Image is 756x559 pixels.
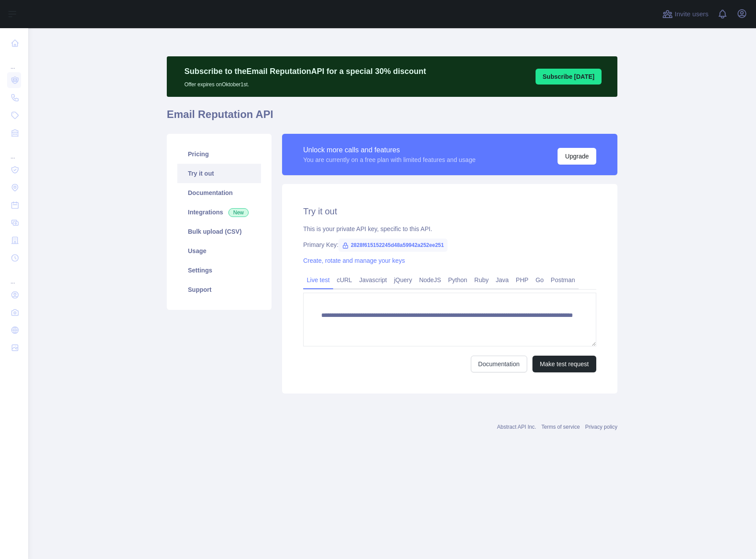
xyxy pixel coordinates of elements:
a: Try it out [177,164,261,183]
a: Terms of service [541,424,580,430]
h1: Email Reputation API [167,107,617,129]
p: Subscribe to the Email Reputation API for a special 30 % discount [184,65,426,77]
a: Go [532,273,547,287]
a: Java [492,273,513,287]
a: jQuery [390,273,415,287]
a: Abstract API Inc. [497,424,536,430]
span: 2828f615152245d48a59942a252ee251 [338,239,448,252]
a: Javascript [356,273,390,287]
a: PHP [512,273,532,287]
button: Upgrade [558,148,596,165]
a: Postman [547,273,579,287]
h2: Try it out [303,205,596,217]
a: Bulk upload (CSV) [177,222,261,241]
a: Documentation [471,356,527,372]
a: Integrations New [177,202,261,222]
button: Invite users [661,7,710,21]
div: You are currently on a free plan with limited features and usage [303,155,476,164]
div: This is your private API key, specific to this API. [303,224,596,233]
a: NodeJS [415,273,444,287]
div: ... [7,268,21,285]
div: ... [7,143,21,160]
a: Usage [177,241,261,261]
span: Invite users [675,9,708,19]
a: Ruby [471,273,492,287]
a: Pricing [177,144,261,164]
div: Unlock more calls and features [303,145,476,155]
a: Settings [177,261,261,280]
div: Primary Key: [303,240,596,249]
p: Offer expires on Oktober 1st. [184,77,426,88]
a: Create, rotate and manage your keys [303,257,405,264]
a: Documentation [177,183,261,202]
a: cURL [333,273,356,287]
div: ... [7,53,21,70]
span: New [228,208,249,217]
button: Subscribe [DATE] [536,69,602,85]
button: Make test request [532,356,596,372]
a: Live test [303,273,333,287]
a: Support [177,280,261,299]
a: Python [444,273,471,287]
a: Privacy policy [585,424,617,430]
